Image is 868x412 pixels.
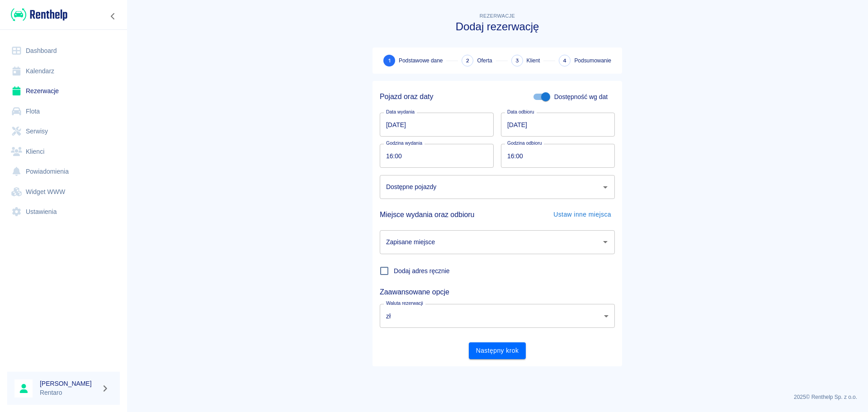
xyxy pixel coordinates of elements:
img: Renthelp logo [11,7,67,22]
h3: Dodaj rezerwację [373,20,622,33]
p: 2025 © Renthelp Sp. z o.o. [137,393,857,401]
span: Podstawowe dane [399,57,443,65]
div: zł [380,304,615,328]
a: Klienci [7,142,120,162]
h6: [PERSON_NAME] [40,379,98,388]
h5: Miejsce wydania oraz odbioru [380,207,474,223]
label: Data wydania [386,109,415,115]
h5: Pojazd oraz daty [380,92,433,101]
a: Powiadomienia [7,161,120,182]
span: Klient [527,57,540,65]
button: Otwórz [599,181,612,194]
span: 4 [563,56,566,66]
button: Zwiń nawigację [106,10,120,22]
button: Otwórz [599,236,612,248]
a: Widget WWW [7,182,120,202]
input: DD.MM.YYYY [501,113,615,137]
label: Godzina odbioru [507,140,542,147]
a: Kalendarz [7,61,120,81]
a: Renthelp logo [7,7,67,22]
p: Rentaro [40,388,98,398]
span: Rezerwacje [480,13,515,19]
label: Waluta rezerwacji [386,300,423,307]
a: Flota [7,101,120,122]
span: Podsumowanie [574,57,611,65]
button: Następny krok [469,342,526,359]
input: DD.MM.YYYY [380,113,494,137]
h5: Zaawansowane opcje [380,288,615,297]
button: Ustaw inne miejsca [550,206,615,223]
span: 2 [466,56,469,66]
span: Dostępność wg dat [554,92,608,102]
input: hh:mm [380,144,487,168]
label: Godzina wydania [386,140,422,147]
span: Dodaj adres ręcznie [394,266,450,276]
span: 3 [515,56,519,66]
a: Rezerwacje [7,81,120,101]
a: Serwisy [7,121,120,142]
label: Data odbioru [507,109,534,115]
span: Oferta [477,57,492,65]
a: Ustawienia [7,202,120,222]
span: 1 [388,56,391,66]
input: hh:mm [501,144,609,168]
a: Dashboard [7,41,120,61]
